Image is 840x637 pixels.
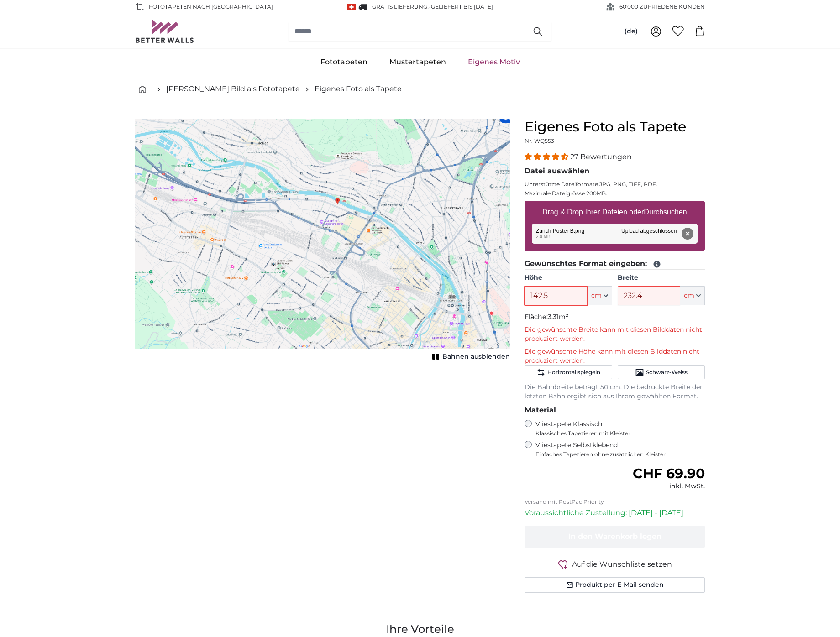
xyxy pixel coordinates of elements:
[680,286,705,305] button: cm
[525,181,705,188] p: Unterstützte Dateiformate JPG, PNG, TIFF, PDF.
[525,526,705,548] button: In den Warenkorb legen
[135,622,705,637] h3: Ihre Vorteile
[617,23,645,40] button: (de)
[525,577,705,593] button: Produkt per E-Mail senden
[633,482,705,491] div: inkl. MwSt.
[588,286,612,305] button: cm
[619,3,705,11] span: 60'000 ZUFRIEDENE KUNDEN
[572,559,672,570] span: Auf die Wunschliste setzen
[684,291,694,300] span: cm
[525,507,705,518] p: Voraussichtliche Zustellung: [DATE] - [DATE]
[618,273,705,282] label: Breite
[547,369,600,376] span: Horizontal spiegeln
[442,352,510,361] span: Bahnen ausblenden
[548,313,568,321] span: 3.31m²
[525,498,705,506] p: Versand mit PostPac Priority
[310,50,378,74] a: Fototapeten
[525,258,705,270] legend: Gewünschtes Format eingeben:
[618,365,705,379] button: Schwarz-Weiss
[525,365,612,379] button: Horizontal spiegeln
[525,559,705,570] button: Auf die Wunschliste setzen
[315,84,402,94] a: Eigenes Foto als Tapete
[431,3,493,10] span: Geliefert bis [DATE]
[535,441,705,458] label: Vliestapete Selbstklebend
[430,350,510,363] button: Bahnen ausblenden
[347,4,356,10] img: Schweiz
[535,451,705,458] span: Einfaches Tapezieren ohne zusätzlichen Kleister
[525,137,554,144] span: Nr. WQ553
[525,405,705,416] legend: Material
[525,152,570,161] span: 4.41 stars
[135,119,510,363] div: 1 of 1
[568,532,661,541] span: In den Warenkorb legen
[525,325,705,344] p: Die gewünschte Breite kann mit diesen Bilddaten nicht produziert werden.
[646,369,688,376] span: Schwarz-Weiss
[525,383,705,401] p: Die Bahnbreite beträgt 50 cm. Die bedruckte Breite der letzten Bahn ergibt sich aus Ihrem gewählt...
[525,273,612,282] label: Höhe
[372,3,429,10] span: GRATIS Lieferung!
[429,3,493,10] span: -
[149,3,273,11] span: Fototapeten nach [GEOGRAPHIC_DATA]
[525,166,705,177] legend: Datei auswählen
[166,84,300,94] a: [PERSON_NAME] Bild als Fototapete
[525,190,705,197] p: Maximale Dateigrösse 200MB.
[591,291,602,300] span: cm
[525,313,705,322] p: Fläche:
[378,50,457,74] a: Mustertapeten
[570,152,632,161] span: 27 Bewertungen
[135,20,194,43] img: Betterwalls
[525,119,705,135] h1: Eigenes Foto als Tapete
[535,420,697,437] label: Vliestapete Klassisch
[644,208,687,216] u: Durchsuchen
[135,74,705,104] nav: breadcrumbs
[633,465,705,482] span: CHF 69.90
[457,50,531,74] a: Eigenes Motiv
[525,347,705,365] p: Die gewünschte Höhe kann mit diesen Bilddaten nicht produziert werden.
[535,430,697,437] span: Klassisches Tapezieren mit Kleister
[539,203,691,221] label: Drag & Drop Ihrer Dateien oder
